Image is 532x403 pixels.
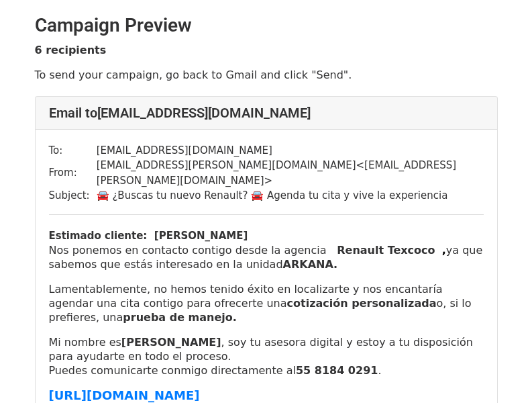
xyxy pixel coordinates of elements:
[121,336,221,349] strong: [PERSON_NAME]
[442,244,446,257] b: ,
[49,158,97,188] td: From:
[49,105,484,121] h4: Email to [EMAIL_ADDRESS][DOMAIN_NAME]
[97,143,484,159] td: [EMAIL_ADDRESS][DOMAIN_NAME]
[49,243,484,271] p: Nos ponemos en contacto contigo desde la agencia ya que sabemos que estás interesado en la unidad
[49,335,484,377] p: Mi nombre es , soy tu asesora digital y estoy a tu disposición para ayudarte en todo el proceso. ...
[35,14,498,37] h2: Campaign Preview
[49,188,97,204] td: Subject:
[296,364,378,377] strong: 55 8184 0291
[123,311,237,324] b: prueba de manejo.
[97,188,484,204] td: 🚘 ¿Buscas tu nuevo Renault? 🚘 Agenda tu cita y vive la experiencia
[337,244,435,257] b: Renault Texcoco
[283,258,338,271] b: ARKANA.
[49,230,248,242] b: Estimado cliente: [PERSON_NAME]
[35,44,107,56] strong: 6 recipients
[287,297,437,310] b: cotización personalizada
[97,158,484,188] td: [EMAIL_ADDRESS][PERSON_NAME][DOMAIN_NAME] < [EMAIL_ADDRESS][PERSON_NAME][DOMAIN_NAME] >
[49,388,200,402] font: [URL][DOMAIN_NAME]
[49,390,200,402] a: [URL][DOMAIN_NAME]
[49,282,484,324] p: Lamentablemente, no hemos tenido éxito en localizarte y nos encantaría agendar una cita contigo p...
[35,68,498,82] p: To send your campaign, go back to Gmail and click "Send".
[49,143,97,159] td: To:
